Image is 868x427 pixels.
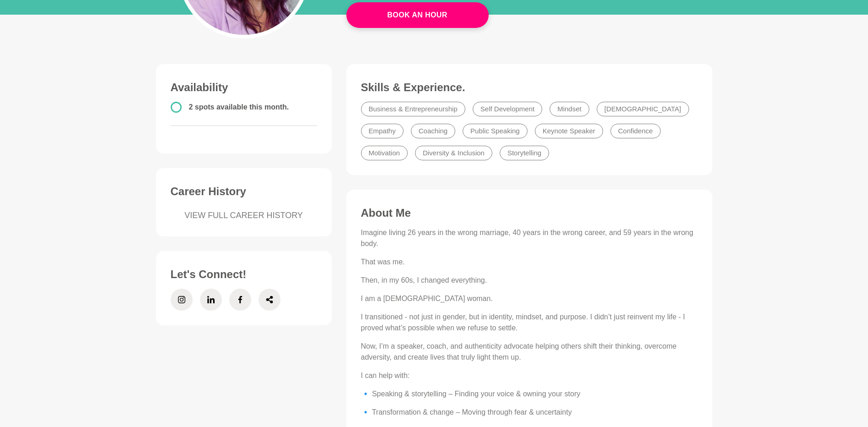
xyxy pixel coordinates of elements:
h3: Availability [171,81,317,94]
p: I can help with: [361,370,698,381]
a: Facebook [229,289,251,311]
a: VIEW FULL CAREER HISTORY [171,209,317,222]
span: 2 spots available this month. [189,103,289,111]
a: Share [259,289,280,311]
p: That was me. [361,257,698,268]
h3: About Me [361,206,698,220]
p: Imagine living 26 years in the wrong marriage, 40 years in the wrong career, and 59 years in the ... [361,227,698,249]
p: 🔹 Transformation & change – Moving through fear & uncertainty [361,407,698,418]
a: LinkedIn [200,289,222,311]
p: 🔹 Speaking & storytelling – Finding your voice & owning your story [361,389,698,400]
a: Book An Hour [346,2,489,28]
h3: Career History [171,185,317,198]
p: I transitioned - not just in gender, but in identity, mindset, and purpose. I didn’t just reinven... [361,312,698,334]
h3: Let's Connect! [171,268,317,281]
p: I am a [DEMOGRAPHIC_DATA] woman. [361,293,698,304]
p: Then, in my 60s, I changed everything. [361,275,698,286]
p: Now, I’m a speaker, coach, and authenticity advocate helping others shift their thinking, overcom... [361,341,698,363]
a: Instagram [171,289,193,311]
h3: Skills & Experience. [361,81,698,94]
